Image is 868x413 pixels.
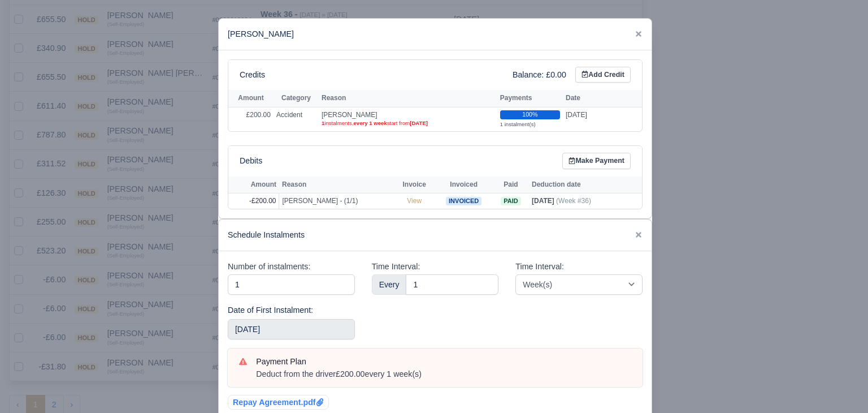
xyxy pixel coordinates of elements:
h6: Credits [240,70,265,80]
a: Make Payment [562,153,631,169]
h6: Payment Plan [256,357,631,367]
span: (Week #36) [556,197,591,205]
a: Repay Agreement.pdf [228,395,329,410]
th: Reason [279,177,394,193]
span: -£200.00 [249,197,276,205]
td: £200.00 [228,107,274,131]
td: [PERSON_NAME] [319,107,497,131]
div: 100% [500,110,560,119]
strong: [DATE] [410,120,428,126]
span: Invoiced [446,197,481,205]
th: Category [274,90,319,107]
label: Time Interval: [372,260,420,273]
th: Deduction date [529,177,642,193]
th: Paid [493,177,529,193]
small: instalments, start from [322,119,494,127]
th: Invoiced [435,177,493,193]
td: [DATE] [563,107,636,131]
th: Amount [228,177,279,193]
label: Time Interval: [515,260,564,273]
div: Deduct from the driver every 1 week(s) [256,369,631,380]
div: Every [372,274,407,295]
th: Payments [497,90,563,107]
td: Accident [274,107,319,131]
strong: every 1 week [354,120,387,126]
label: Date of First Instalment: [228,304,313,317]
th: Invoice [394,177,435,193]
strong: 1 [322,120,324,126]
span: Paid [501,197,520,205]
label: Number of instalments: [228,260,310,273]
strong: [DATE] [532,197,554,205]
div: Schedule Instalments [219,220,652,251]
div: [PERSON_NAME] [219,19,652,50]
strong: £200.00 [336,369,364,378]
a: View [407,197,422,205]
th: Reason [319,90,497,107]
th: Date [563,90,636,107]
div: Balance: £0.00 [513,68,566,81]
small: 1 instalment(s) [500,121,536,127]
th: Amount [228,90,274,107]
a: Add Credit [575,67,631,83]
iframe: Chat Widget [811,359,868,413]
h6: Debits [240,156,262,166]
td: [PERSON_NAME] - (1/1) [279,193,394,209]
